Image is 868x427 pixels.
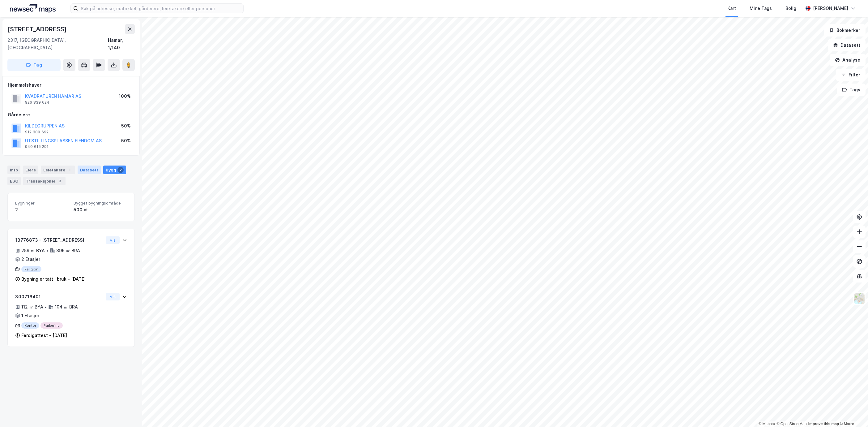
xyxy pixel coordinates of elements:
[15,206,69,213] div: 2
[837,397,868,427] div: Kontrollprogram for chat
[15,293,103,300] div: 300716401
[21,303,43,311] div: 112 ㎡ BYA
[837,397,868,427] iframe: Chat Widget
[74,201,127,206] span: Bygget bygningsområde
[25,130,49,135] div: 912 300 692
[853,293,865,304] img: Z
[750,5,772,12] div: Mine Tags
[41,166,75,174] div: Leietakere
[46,248,49,253] div: •
[7,177,21,185] div: ESG
[7,37,108,51] div: 2317, [GEOGRAPHIC_DATA], [GEOGRAPHIC_DATA]
[108,37,135,51] div: Hamar, 1/140
[21,256,40,263] div: 2 Etasjer
[836,69,866,81] button: Filter
[777,422,807,426] a: OpenStreetMap
[813,5,848,12] div: [PERSON_NAME]
[21,332,67,339] div: Ferdigattest - [DATE]
[21,275,86,283] div: Bygning er tatt i bruk - [DATE]
[57,178,63,184] div: 3
[21,312,39,319] div: 1 Etasjer
[106,236,120,244] button: Vis
[10,4,56,13] img: logo.a4113a55bc3d86da70a041830d287a7e.svg
[56,247,80,254] div: 396 ㎡ BRA
[21,247,45,254] div: 259 ㎡ BYA
[117,167,124,173] div: 2
[15,201,69,206] span: Bygninger
[23,166,38,174] div: Eiere
[830,54,866,66] button: Analyse
[759,422,776,426] a: Mapbox
[106,293,120,300] button: Vis
[837,84,866,96] button: Tags
[121,137,131,144] div: 50%
[808,422,839,426] a: Improve this map
[103,166,126,174] div: Bygg
[23,177,66,185] div: Transaksjoner
[785,5,796,12] div: Bolig
[121,122,131,130] div: 50%
[7,166,20,174] div: Info
[66,167,73,173] div: 1
[15,236,103,244] div: 13776873 - [STREET_ADDRESS]
[78,166,101,174] div: Datasett
[45,304,47,309] div: •
[55,303,78,311] div: 104 ㎡ BRA
[7,24,68,34] div: [STREET_ADDRESS]
[25,100,49,105] div: 926 839 624
[8,81,134,89] div: Hjemmelshaver
[824,24,866,37] button: Bokmerker
[8,111,134,119] div: Gårdeiere
[727,5,736,12] div: Kart
[828,39,866,51] button: Datasett
[74,206,127,213] div: 500 ㎡
[119,93,131,100] div: 100%
[7,59,61,71] button: Tag
[78,4,243,13] input: Søk på adresse, matrikkel, gårdeiere, leietakere eller personer
[25,144,49,149] div: 940 615 291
